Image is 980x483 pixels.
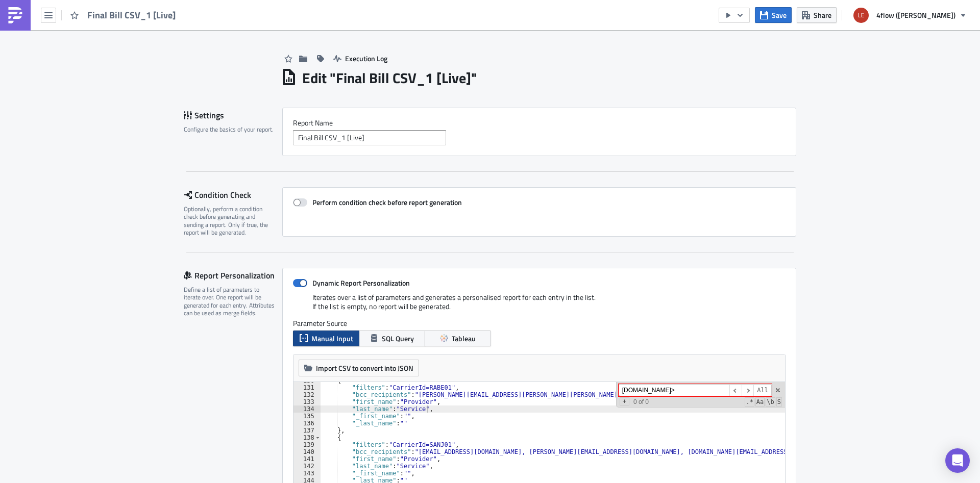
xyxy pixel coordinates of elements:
span: 0 of 0 [629,398,653,405]
div: 140 [293,448,321,455]
div: 139 [293,441,321,448]
div: 138 [293,434,321,441]
div: Open Intercom Messenger [945,448,970,473]
button: SQL Query [359,331,425,346]
div: Configure the basics of your report. [184,125,276,133]
span: Manual Input [311,333,353,344]
div: 134 [293,405,321,413]
p: Dear [4,4,487,12]
img: PushMetrics [7,7,23,23]
button: Tableau [425,331,491,346]
span: 4flow ([PERSON_NAME]) [876,10,955,20]
span: Final Bill CSV_1 [Live] [87,9,177,21]
input: Search for [619,384,729,397]
span: ​ [729,384,742,397]
span: Alt-Enter [753,384,772,397]
p: Many thanks in advance. [4,88,487,96]
span: SQL Query [382,333,414,344]
span: Tableau [452,333,476,344]
div: 142 [293,463,321,470]
h1: Edit " Final Bill CSV_1 [Live] " [302,69,477,87]
p: please find attached the most recent Final Bill CSV* report with all cleared billing cases with b... [4,15,487,23]
div: 133 [293,398,321,405]
span: Execution Log [345,53,387,64]
span: Toggle Replace mode [620,397,629,405]
span: Whole Word Search [766,397,775,406]
button: Import CSV to convert into JSON [299,360,419,376]
li: The report will sent out weekly in the night between [DATE] to [DATE] 00:00 [24,31,487,39]
strong: {{ row.first_name }} {{ row.last_name }}, [19,4,154,12]
strong: Dynamic Report Personalization [312,277,410,288]
div: 135 [293,413,321,420]
div: Condition Check [184,187,282,202]
label: Parameter Source [293,319,786,328]
div: Settings [184,108,282,123]
button: Execution Log [328,50,393,66]
img: Avatar [852,7,870,24]
div: 137 [293,427,321,434]
body: Rich Text Area. Press ALT-0 for help. [4,4,487,126]
span: Share [814,10,831,20]
div: 131 [293,384,321,391]
div: 132 [293,391,321,398]
div: Report Personalization [184,268,282,283]
div: Iterates over a list of parameters and generates a personalised report for each entry in the list... [293,293,786,319]
strong: Perform condition check before report generation [312,197,462,208]
div: 143 [293,470,321,477]
p: Should you notice incorrect data or technical issues with the report, please contact [EMAIL_ADDRE... [4,57,487,73]
div: 141 [293,455,321,463]
div: 136 [293,420,321,427]
button: Manual Input [293,331,359,346]
button: 4flow ([PERSON_NAME]) [847,4,972,27]
span: ​ [742,384,754,397]
label: Report Nam﻿e [293,118,786,128]
div: Optionally, perform a condition check before generating and sending a report. Only if true, the r... [184,205,276,237]
div: Define a list of parameters to iterate over. One report will be generated for each entry. Attribu... [184,286,276,317]
span: Search In Selection [776,397,782,406]
button: Share [797,7,837,23]
p: Please dont reply on this automaticlally generated email. [4,77,487,85]
button: Save [755,7,792,23]
span: RegExp Search [745,397,754,406]
span: Save [772,10,787,20]
span: CaseSensitive Search [755,397,765,406]
span: Import CSV to convert into JSON [316,363,413,373]
p: * If you require PDF version of the SBI, please download directly from iTMS [4,46,487,54]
